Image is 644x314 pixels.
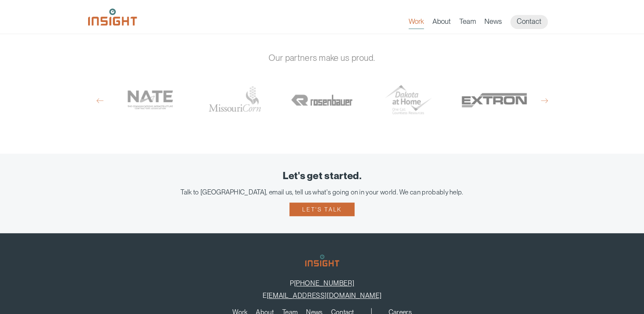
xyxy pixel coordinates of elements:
[409,17,424,29] a: Work
[88,53,556,63] h2: Our partners make us proud.
[289,203,354,216] a: Let's talk
[459,17,476,29] a: Team
[484,17,502,29] a: News
[97,97,103,104] button: Previous
[13,188,631,196] div: Talk to [GEOGRAPHIC_DATA], email us, tell us what's going on in your world. We can probably help.
[510,15,548,29] a: Contact
[283,73,361,126] a: Rosenbauer America
[267,291,381,300] a: [EMAIL_ADDRESS][DOMAIN_NAME]
[369,73,447,126] div: Dakota at Home
[13,171,631,182] div: Let's get started.
[294,279,354,287] a: [PHONE_NUMBER]
[13,279,631,287] p: P
[541,97,548,104] button: Next
[13,291,631,300] p: E
[455,73,533,126] div: Extron Company
[305,254,339,266] img: Insight Marketing Design
[409,15,556,29] nav: primary navigation menu
[197,73,275,126] a: [US_STATE] Corn Growers Association
[88,9,137,26] img: Insight Marketing Design
[112,73,189,126] div: NATE: The Communications Infrastructure Contractors Association
[432,17,451,29] a: About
